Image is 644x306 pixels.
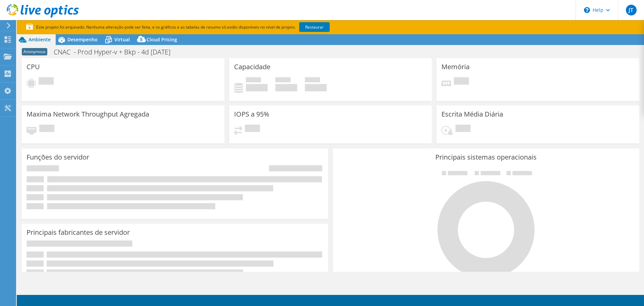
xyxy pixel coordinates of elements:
[26,229,130,236] h3: Principais fabricantes de servidor
[626,5,637,15] span: JT
[455,125,471,134] span: Pendente
[441,111,503,118] h3: Escrita Média Diária
[246,84,268,91] h4: 0 GiB
[305,84,327,91] h4: 0 GiB
[67,36,98,43] span: Desempenho
[26,24,355,31] p: Este projeto foi arquivado. Nenhuma alteração pode ser feita, e os gráficos e as tabelas de resum...
[26,111,149,118] h3: Maxima Network Throughput Agregada
[29,36,51,43] span: Ambiente
[441,63,470,71] h3: Memória
[454,77,469,86] span: Pendente
[26,154,89,161] h3: Funções do servidor
[234,111,269,118] h3: IOPS a 95%
[338,154,634,161] h3: Principais sistemas operacionais
[26,63,40,71] h3: CPU
[246,77,261,84] span: Usado
[305,77,320,84] span: Total
[22,48,47,55] span: Anonymous
[275,84,297,91] h4: 0 GiB
[245,125,260,134] span: Pendente
[299,22,330,32] a: Restaurar
[147,36,177,43] span: Cloud Pricing
[234,63,270,71] h3: Capacidade
[584,7,590,13] svg: \n
[275,77,290,84] span: Disponível
[114,36,130,43] span: Virtual
[39,125,54,134] span: Pendente
[51,48,181,56] h1: CNAC - Prod Hyper-v + Bkp - 4d [DATE]
[39,77,54,86] span: Pendente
